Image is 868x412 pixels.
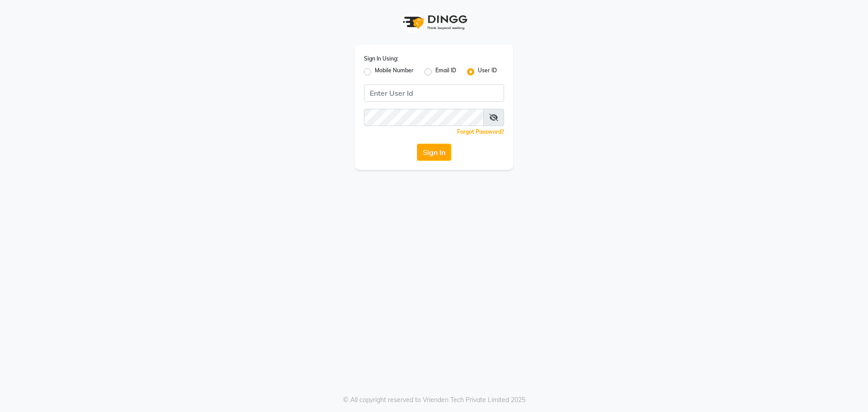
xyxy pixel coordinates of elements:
label: Email ID [435,66,456,77]
label: Mobile Number [375,66,414,77]
button: Sign In [417,144,451,161]
label: User ID [478,66,497,77]
img: logo1.svg [398,9,470,36]
a: Forgot Password? [457,128,504,135]
label: Sign In Using: [364,55,398,63]
input: Username [364,84,504,102]
input: Username [364,109,484,126]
